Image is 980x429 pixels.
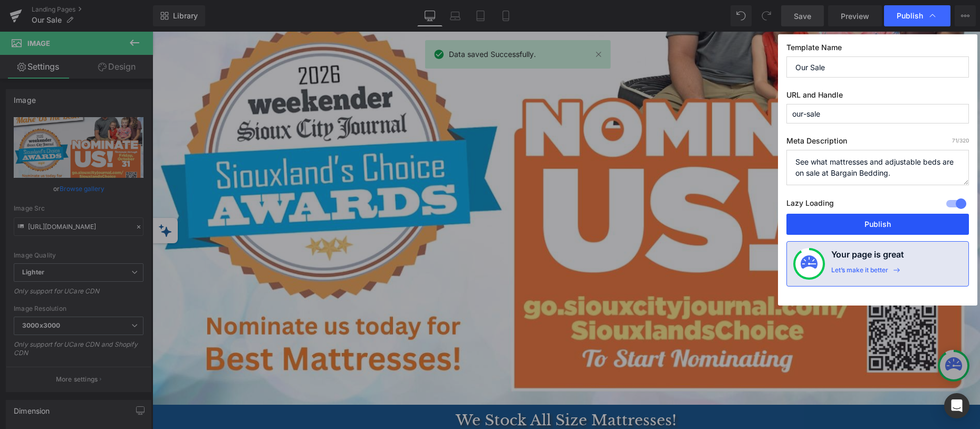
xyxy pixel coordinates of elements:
[786,136,969,150] label: Meta Description
[831,248,904,266] h4: Your page is great
[952,137,957,144] span: 71
[952,137,969,144] span: /320
[831,266,888,280] div: Let’s make it better
[786,150,969,185] textarea: See what mattresses and adjustable beds are on sale at Bargain Bedding.
[944,393,969,418] div: Open Intercom Messenger
[786,214,969,235] button: Publish
[786,196,834,214] label: Lazy Loading
[786,90,969,104] label: URL and Handle
[303,379,524,398] font: We Stock All Size Mattresses!
[897,11,923,21] span: Publish
[801,255,818,272] img: onboarding-status.svg
[786,43,969,56] label: Template Name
